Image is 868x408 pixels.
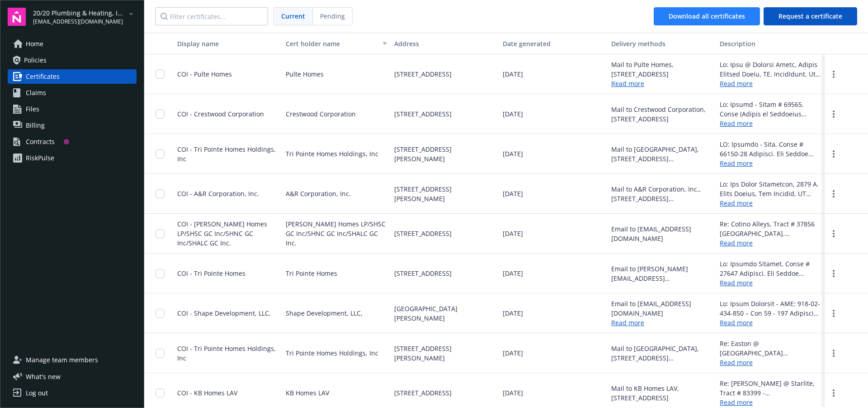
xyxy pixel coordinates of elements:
[286,269,337,278] span: Tri Pointe Homes
[286,69,324,79] span: Pulte Homes
[33,8,126,18] span: 20/20 Plumbing & Heating, Inc.
[177,70,232,78] span: COI - Pulte Homes
[503,69,523,79] span: [DATE]
[174,33,282,54] button: Display name
[156,70,165,79] input: Toggle Row Selected
[155,7,268,25] input: Filter certificates...
[26,386,48,400] div: Log out
[828,348,839,359] a: more
[8,86,137,100] a: Claims
[720,219,821,238] div: Re: Cotino Alleys, Tract # 37856 [GEOGRAPHIC_DATA]. [PERSON_NAME] Homes LP/SHSC GC Inc/SHNC GC In...
[286,388,329,398] span: KB Homes LAV
[26,118,45,133] span: Billing
[8,37,137,51] a: Home
[503,189,523,198] span: [DATE]
[611,318,644,327] a: Read more
[126,8,137,19] a: arrowDropDown
[828,188,839,199] a: more
[26,353,98,367] span: Manage team members
[608,33,716,54] button: Delivery methods
[26,86,46,100] span: Claims
[394,229,452,238] span: [STREET_ADDRESS]
[828,69,839,80] a: more
[156,189,165,198] input: Toggle Row Selected
[156,389,165,398] input: Toggle Row Selected
[720,318,821,327] a: Read more
[8,151,137,165] a: RiskPulse
[26,134,55,149] div: Contracts
[24,53,47,67] span: Policies
[391,33,499,54] button: Address
[394,269,452,278] span: [STREET_ADDRESS]
[286,189,351,198] span: A&R Corporation, Inc.
[156,309,165,318] input: Toggle Row Selected
[720,119,821,128] a: Read more
[313,8,352,25] span: Pending
[394,39,495,48] div: Address
[156,349,165,358] input: Toggle Row Selected
[828,308,839,319] a: more
[611,144,712,163] div: Mail to [GEOGRAPHIC_DATA], [STREET_ADDRESS][PERSON_NAME]
[282,33,391,54] button: Cert holder name
[503,149,523,158] span: [DATE]
[26,102,39,116] span: Files
[503,269,523,278] span: [DATE]
[33,8,137,26] button: 20/20 Plumbing & Heating, Inc.[EMAIL_ADDRESS][DOMAIN_NAME]arrowDropDown
[828,268,839,279] a: more
[611,264,712,283] div: Email to [PERSON_NAME][EMAIL_ADDRESS][PERSON_NAME][DOMAIN_NAME]
[8,353,137,367] a: Manage team members
[394,304,495,323] span: [GEOGRAPHIC_DATA][PERSON_NAME]
[828,388,839,398] a: more
[177,269,245,278] span: COI - Tri Pointe Homes
[611,60,712,79] div: Mail to Pulte Homes, [STREET_ADDRESS]
[611,79,644,88] a: Read more
[33,18,126,26] span: [EMAIL_ADDRESS][DOMAIN_NAME]
[177,39,278,48] div: Display name
[286,39,377,48] div: Cert holder name
[8,8,26,26] img: navigator-logo.svg
[764,7,857,25] button: Request a certificate
[720,198,821,208] a: Read more
[26,37,43,51] span: Home
[503,109,523,119] span: [DATE]
[720,158,821,168] a: Read more
[611,224,712,243] div: Email to [EMAIL_ADDRESS][DOMAIN_NAME]
[611,105,712,124] div: Mail to Crestwood Corporation, [STREET_ADDRESS]
[720,299,821,318] div: Lo: Ipsum Dolorsit - AME: 918-02-434-850 – Con 59 - 197 Adipisci Elits, Doeiusm Temp, IN 64948 UT...
[720,398,821,407] a: Read more
[286,219,387,248] span: [PERSON_NAME] Homes LP/SHSC GC Inc/SHNC GC Inc/SHALC GC Inc.
[828,228,839,239] a: more
[8,53,137,67] a: Policies
[720,358,821,367] a: Read more
[720,79,821,88] a: Read more
[177,189,259,198] span: COI - A&R Corporation, Inc.
[503,308,523,318] span: [DATE]
[720,238,821,248] a: Read more
[720,60,821,79] div: Lo: Ipsu @ Dolorsi Ametc, Adipis Elitsed Doeiu, TE. IncidIdunt, Utl., etd magnaaliquae adm veniam...
[156,229,165,238] input: Toggle Row Selected
[8,134,137,149] a: Contracts
[828,149,839,159] a: more
[720,179,821,198] div: Lo: Ips Dolor Sitametcon, 2879 A. Elits Doeius, Tem Incidid, UT 23532 L&E Doloremagna, Ali.; ENIm...
[177,220,267,247] span: COI - [PERSON_NAME] Homes LP/SHSC GC Inc/SHNC GC Inc/SHALC GC Inc.
[720,259,821,278] div: Lo: Ipsumdo Sitamet, Conse # 27647 Adipisci. Eli Seddoe Tempo, Incid, utl etdol Magnaaliqua, eni ...
[394,144,495,163] span: [STREET_ADDRESS][PERSON_NAME]
[156,110,165,119] input: Toggle Row Selected
[286,348,378,358] span: Tri Pointe Homes Holdings, Inc
[611,344,712,363] div: Mail to [GEOGRAPHIC_DATA], [STREET_ADDRESS][PERSON_NAME]
[177,389,237,397] span: COI - KB Homes LAV
[8,118,137,133] a: Billing
[26,372,61,381] span: What ' s new
[611,299,712,318] div: Email to [EMAIL_ADDRESS][DOMAIN_NAME]
[654,7,760,25] button: Download all certificates
[503,348,523,358] span: [DATE]
[286,109,356,119] span: Crestwood Corporation
[26,69,60,84] span: Certificates
[156,269,165,278] input: Toggle Row Selected
[156,149,165,158] input: Toggle Row Selected
[320,11,345,21] span: Pending
[177,145,276,163] span: COI - Tri Pointe Homes Holdings, Inc
[394,344,495,363] span: [STREET_ADDRESS][PERSON_NAME]
[720,278,821,288] a: Read more
[720,379,821,398] div: Re: [PERSON_NAME] @ Starlite, Tract # 83399 - [GEOGRAPHIC_DATA]. KB Home Greater Los Angeles Inc....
